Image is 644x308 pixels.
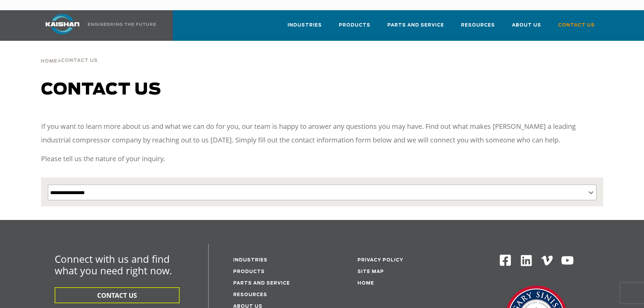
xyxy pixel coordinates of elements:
a: Industries [233,258,268,262]
a: Home [357,281,374,286]
img: Vimeo [541,256,553,266]
span: Contact Us [558,21,595,29]
span: Resources [461,21,495,29]
a: Home [41,58,57,64]
a: Parts and Service [387,16,444,39]
a: Parts and service [233,281,290,286]
a: Kaishan USA [37,10,157,41]
span: Home [41,59,57,64]
a: Resources [233,293,267,297]
img: Facebook [499,254,512,267]
a: Contact Us [558,16,595,39]
span: Parts and Service [387,21,444,29]
span: Connect with us and find what you need right now. [55,252,172,277]
span: Industries [288,21,322,29]
a: Industries [288,16,322,39]
span: Contact Us [61,58,98,63]
a: Resources [461,16,495,39]
p: If you want to learn more about us and what we can do for you, our team is happy to answer any qu... [41,120,603,147]
a: About Us [512,16,541,39]
a: Products [233,270,265,274]
img: kaishan logo [37,14,88,34]
span: Products [339,21,370,29]
span: Contact us [41,82,161,98]
img: Engineering the future [88,23,156,26]
img: Youtube [561,254,574,267]
p: Please tell us the nature of your inquiry. [41,152,603,166]
a: Products [339,16,370,39]
button: CONTACT US [55,287,180,303]
img: Linkedin [520,254,533,267]
span: About Us [512,21,541,29]
div: > [41,41,98,67]
a: Privacy Policy [357,258,403,262]
a: Site Map [357,270,384,274]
